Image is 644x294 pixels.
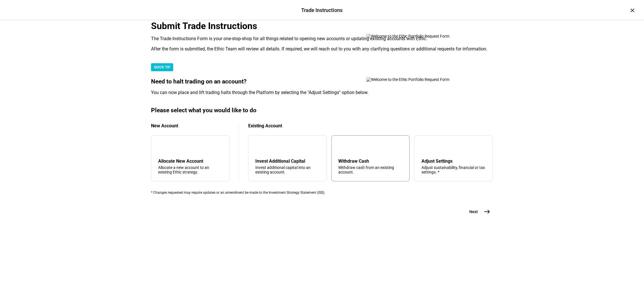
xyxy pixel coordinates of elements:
[339,158,403,164] div: Withdraw Cash
[151,78,493,85] div: Need to halt trading on an account?
[366,77,469,82] img: Welcome to the Ethic Portfolio Request Form
[340,144,347,150] mat-icon: arrow_upward
[421,158,486,164] div: Adjust Settings
[470,209,478,215] span: Next
[628,6,637,15] div: ×
[151,21,493,31] div: Submit Trade Instructions
[256,144,263,150] mat-icon: arrow_downward
[151,90,493,95] div: You can now place and lift trading halts through the Platform by selecting the "Adjust Settings" ...
[421,142,431,152] mat-icon: tune
[255,158,320,164] div: Invest Additional Capital
[339,165,403,174] div: Withdraw cash from an existing account.
[151,123,230,128] div: New Account
[158,165,223,174] div: Allocate a new account to an existing Ethic strategy.
[484,208,491,215] mat-icon: east
[151,36,493,42] div: The Trade Instructions Form is your one-stop-shop for all things related to opening new accounts ...
[151,191,493,195] div: * Changes requested may require updates or an amendment be made to the Investment Strategy Statem...
[366,34,469,38] img: Welcome to the Ethic Portfolio Request Form
[159,144,166,150] mat-icon: add
[151,107,493,114] div: Please select what you would like to do
[151,63,173,71] div: QUICK TIP
[248,123,493,128] div: Existing Account
[463,206,493,217] button: Next
[301,7,343,14] div: Trade Instructions
[158,158,223,164] div: Allocate New Account
[151,46,493,52] div: After the form is submitted, the Ethic Team will review all details. If required, we will reach o...
[421,165,486,174] div: Adjust sustainability, financial or tax settings. *
[255,165,320,174] div: Invest additional capital into an existing account.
